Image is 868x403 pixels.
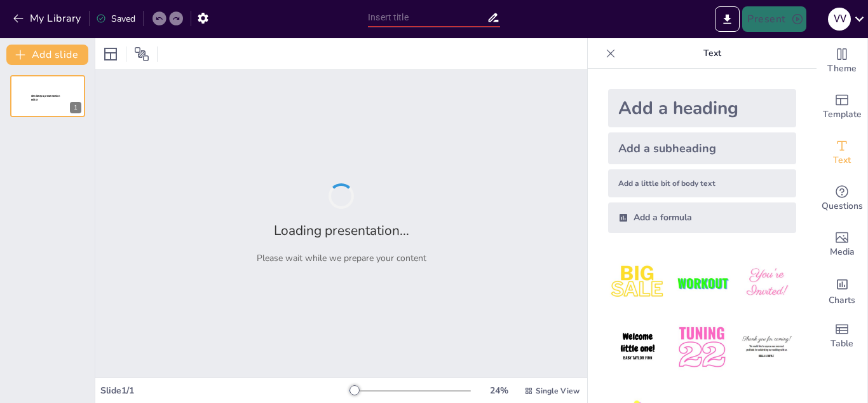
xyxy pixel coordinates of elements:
img: 5.jpeg [672,318,731,377]
div: Add a heading [608,89,796,127]
span: Sendsteps presentation editor [31,94,60,101]
div: 24 % [484,385,514,397]
span: Questions [822,199,863,213]
div: Add charts and graphs [817,267,867,313]
input: Insert title [368,8,487,27]
button: Export to PowerPoint [715,6,740,32]
div: Add a subheading [608,132,796,164]
button: v v [828,6,851,32]
h2: Loading presentation... [274,222,409,239]
img: 6.jpeg [737,318,796,377]
div: v v [828,8,851,31]
img: 3.jpeg [737,253,796,313]
div: Layout [100,44,121,64]
div: 1 [10,75,85,117]
img: 4.jpeg [608,318,667,377]
div: Slide 1 / 1 [100,385,349,397]
div: Saved [96,13,135,25]
div: Add images, graphics, shapes or video [817,222,867,267]
div: Add a table [817,313,867,359]
div: Add a little bit of body text [608,169,796,197]
p: Please wait while we prepare your content [257,252,426,264]
div: Change the overall theme [817,38,867,84]
span: Charts [829,293,855,308]
div: Get real-time input from your audience [817,176,867,222]
span: Theme [827,62,857,76]
span: Table [831,337,853,351]
div: Add text boxes [817,130,867,176]
button: Add slide [6,45,88,65]
span: Single View [536,386,580,396]
button: Present [742,6,806,32]
div: Add a formula [608,202,796,233]
p: Text [621,38,804,69]
span: Media [830,245,855,259]
button: My Library [10,8,86,29]
span: Position [134,46,149,62]
span: Template [823,108,862,122]
div: 1 [70,102,81,113]
img: 1.jpeg [608,253,667,313]
span: Text [833,153,851,167]
div: Add ready made slides [817,84,867,130]
img: 2.jpeg [672,253,731,313]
